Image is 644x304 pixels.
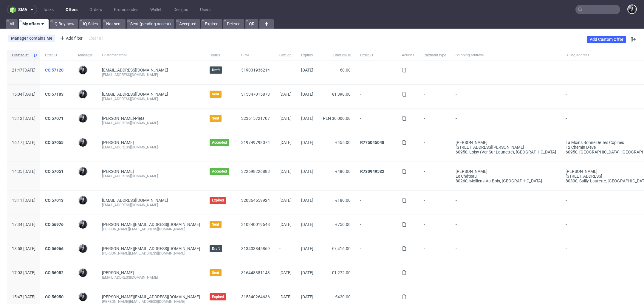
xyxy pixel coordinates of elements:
[12,198,35,203] span: 13:11 [DATE]
[241,53,270,58] span: CRM
[102,72,200,77] div: [EMAIL_ADDRESS][DOMAIN_NAME]
[456,116,556,125] span: -
[360,222,392,232] span: -
[170,5,192,14] a: Designs
[241,198,270,203] a: 320364659924
[102,275,200,280] div: [EMAIL_ADDRESS][DOMAIN_NAME]
[50,19,78,29] a: IQ Buy now
[332,246,351,251] span: €7,416.00
[335,198,351,203] span: €180.00
[360,246,392,256] span: -
[241,294,270,299] a: 315340264636
[360,294,392,304] span: -
[212,140,227,145] span: Accepted
[79,66,87,74] img: Philippe Dubuy
[279,53,292,58] span: Sent on
[212,270,219,275] span: Sent
[18,7,27,12] span: sma
[102,169,134,174] a: [PERSON_NAME]
[210,53,232,58] span: Status
[424,68,446,77] span: -
[102,174,200,179] div: [EMAIL_ADDRESS][DOMAIN_NAME]
[102,145,200,150] div: [EMAIL_ADDRESS][DOMAIN_NAME]
[212,116,219,121] span: Sent
[279,198,292,203] span: [DATE]
[301,140,313,145] span: [DATE]
[12,116,35,121] span: 13:12 [DATE]
[360,68,392,77] span: -
[12,68,35,72] span: 21:47 [DATE]
[6,19,18,29] a: All
[335,294,351,299] span: €420.00
[241,140,270,145] a: 319749798074
[12,169,35,174] span: 14:35 [DATE]
[402,53,414,58] span: Actions
[456,92,556,101] span: -
[301,246,313,251] span: [DATE]
[102,294,200,299] span: [PERSON_NAME][EMAIL_ADDRESS][DOMAIN_NAME]
[301,92,313,97] span: [DATE]
[212,169,227,174] span: Accepted
[79,19,101,29] a: IQ Sales
[332,92,351,97] span: €1,390.00
[424,116,446,125] span: -
[12,294,35,299] span: 15:47 [DATE]
[424,270,446,280] span: -
[102,116,145,121] a: [PERSON_NAME]-Pięta
[587,36,626,43] a: Add Custom Offer
[62,5,81,14] a: Offers
[103,19,126,29] a: Not sent
[301,294,313,299] span: [DATE]
[279,222,292,227] span: [DATE]
[279,270,292,275] span: [DATE]
[45,169,64,174] a: CO.57051
[79,293,87,301] img: Philippe Dubuy
[45,222,64,227] a: CO.56976
[323,53,351,58] span: Offer value
[301,198,313,203] span: [DATE]
[79,167,87,176] img: Philippe Dubuy
[340,68,351,72] span: €0.00
[241,222,270,227] a: 310240019648
[45,116,64,121] a: CO.57071
[424,294,446,304] span: -
[323,116,351,121] span: PLN 30,000.00
[45,198,64,203] a: CO.57013
[335,140,351,145] span: €455.00
[424,246,446,256] span: -
[241,68,270,72] a: 319031936214
[102,121,200,125] div: [EMAIL_ADDRESS][DOMAIN_NAME]
[279,92,292,97] span: [DATE]
[45,68,64,72] a: CO.57120
[241,92,270,97] a: 315347015873
[360,53,392,58] span: Order ID
[279,169,292,174] span: [DATE]
[147,5,165,14] a: Wallet
[45,270,64,275] a: CO.56952
[456,222,556,232] span: -
[102,246,200,251] span: [PERSON_NAME][EMAIL_ADDRESS][DOMAIN_NAME]
[241,116,270,121] a: 323615721707
[79,244,87,253] img: Philippe Dubuy
[12,92,35,97] span: 15:04 [DATE]
[456,270,556,280] span: -
[102,140,134,145] a: [PERSON_NAME]
[301,169,313,174] span: [DATE]
[335,222,351,227] span: €750.00
[301,270,313,275] span: [DATE]
[456,179,556,183] div: 80260, Molliens-au-bois , [GEOGRAPHIC_DATA]
[102,222,200,227] span: [PERSON_NAME][EMAIL_ADDRESS][DOMAIN_NAME]
[102,198,168,203] span: [EMAIL_ADDRESS][DOMAIN_NAME]
[279,294,292,299] span: [DATE]
[456,140,556,145] div: [PERSON_NAME]
[79,269,87,277] img: Philippe Dubuy
[12,140,35,145] span: 16:17 [DATE]
[12,246,35,251] span: 13:58 [DATE]
[301,222,313,227] span: [DATE]
[212,198,224,203] span: Expired
[212,68,220,72] span: Draft
[628,5,636,13] img: Philippe Dubuy
[12,222,35,227] span: 17:34 [DATE]
[241,270,270,275] a: 316448381143
[245,19,258,29] a: QR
